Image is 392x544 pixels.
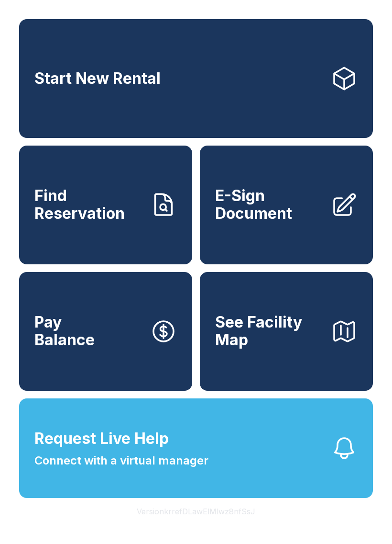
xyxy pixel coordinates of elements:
button: VersionkrrefDLawElMlwz8nfSsJ [129,498,263,525]
a: E-Sign Document [200,146,373,264]
a: Start New Rental [19,19,373,138]
span: Connect with a virtual manager [34,452,208,469]
span: See Facility Map [215,314,323,349]
button: PayBalance [19,272,192,391]
span: Request Live Help [34,427,169,450]
span: E-Sign Document [215,187,323,222]
button: See Facility Map [200,272,373,391]
span: Pay Balance [34,314,95,349]
span: Start New Rental [34,70,161,88]
a: Find Reservation [19,146,192,264]
span: Find Reservation [34,187,142,222]
button: Request Live HelpConnect with a virtual manager [19,398,373,498]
